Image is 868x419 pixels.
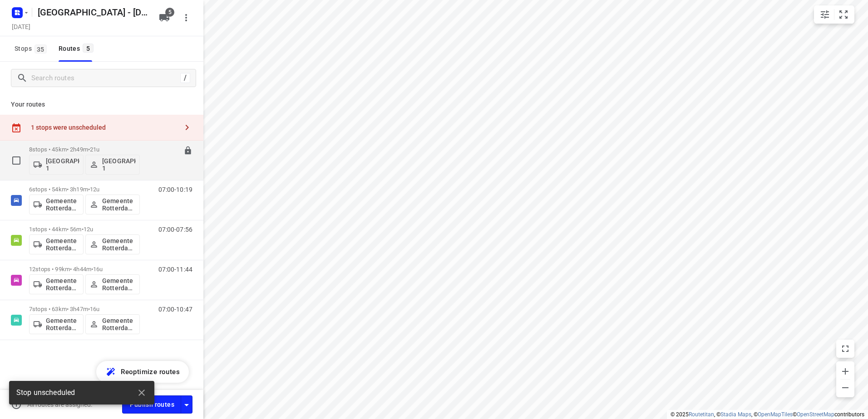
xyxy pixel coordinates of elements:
p: [GEOGRAPHIC_DATA] 1 [102,157,136,172]
p: 07:00-07:56 [158,226,192,233]
button: 5 [155,9,173,27]
span: Stop unscheduled [16,388,75,398]
p: 1 stops • 44km • 56m [29,226,140,233]
p: Gemeente Rotterdam 5 [46,317,79,331]
p: Gemeente Rotterdam 3 [46,237,79,252]
span: • [91,266,93,273]
span: • [88,186,90,193]
span: Reoptimize routes [121,366,180,378]
p: Your routes [11,100,192,109]
a: OpenStreetMap [797,411,834,418]
button: Gemeente Rotterdam 5 [85,314,140,334]
a: Stadia Maps [720,411,751,418]
p: 8 stops • 45km • 2h49m [29,146,140,153]
div: 1 stops were unscheduled [31,124,178,131]
p: Gemeente Rotterdam 2 [102,197,136,212]
span: 35 [35,44,47,54]
div: Routes [59,43,96,54]
p: 07:00-11:44 [158,266,192,273]
div: / [180,73,190,83]
p: Gemeente Rotterdam 4 [46,277,79,292]
h5: [DATE] [8,21,34,32]
button: [GEOGRAPHIC_DATA] 1 [29,155,84,175]
span: 5 [83,44,94,53]
p: 07:00-10:19 [158,186,192,193]
button: More [177,9,195,27]
p: 6 stops • 54km • 3h19m [29,186,140,193]
button: Lock route [183,146,192,156]
p: Gemeente Rotterdam 4 [102,277,136,292]
p: Gemeente Rotterdam 3 [102,237,136,252]
button: Gemeente Rotterdam 3 [29,234,84,254]
a: OpenMapTiles [758,411,793,418]
p: Gemeente Rotterdam 5 [102,317,136,331]
span: 5 [165,8,174,17]
span: 16u [90,306,99,312]
p: 07:00-10:47 [158,306,192,313]
button: Fit zoom [834,5,853,24]
span: Stops [15,43,49,54]
span: • [82,226,84,233]
div: Driver app settings [181,399,192,410]
h5: Gemeente Rotterdam - Monday [34,5,152,19]
span: • [88,146,90,153]
button: [GEOGRAPHIC_DATA] 1 [85,155,140,175]
button: Reoptimize routes [96,361,189,383]
p: 7 stops • 63km • 3h47m [29,306,140,312]
button: Gemeente Rotterdam 2 [85,195,140,214]
span: 12u [90,186,99,193]
span: 16u [93,266,103,273]
a: Routetitan [689,411,714,418]
p: 12 stops • 99km • 4h44m [29,266,140,273]
li: © 2025 , © , © © contributors [671,411,864,418]
button: Gemeente Rotterdam 5 [29,314,84,334]
div: small contained button group [814,5,854,24]
button: Gemeente Rotterdam 4 [85,274,140,294]
p: [GEOGRAPHIC_DATA] 1 [46,157,79,172]
span: • [88,306,90,312]
span: 12u [84,226,93,233]
span: 21u [90,146,99,153]
button: Gemeente Rotterdam 2 [29,195,84,214]
input: Search routes [31,71,180,85]
button: Gemeente Rotterdam 4 [29,274,84,294]
span: Select [7,151,25,170]
button: Gemeente Rotterdam 3 [85,234,140,254]
p: Gemeente Rotterdam 2 [46,197,79,212]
